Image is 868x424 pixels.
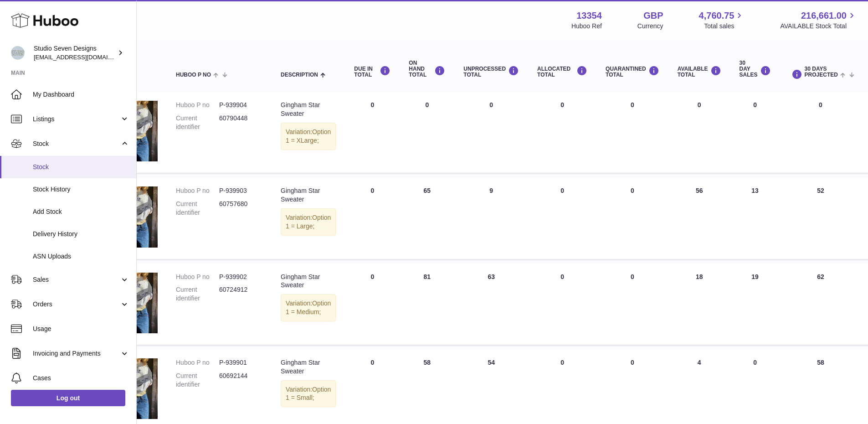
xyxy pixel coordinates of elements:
span: Huboo P no [176,72,211,78]
div: Currency [637,22,663,31]
a: Log out [11,390,125,406]
div: 30 DAY SALES [740,60,771,78]
div: Variation: [281,123,336,150]
dd: 60790448 [219,114,262,131]
span: 0 [631,101,634,109]
div: DUE IN TOTAL [354,66,390,78]
div: ON HAND Total [409,60,445,78]
div: UNPROCESSED Total [463,66,519,78]
dd: P-939902 [219,273,262,281]
span: Option 1 = Small; [286,386,331,402]
div: AVAILABLE Total [678,66,721,78]
dd: 60724912 [219,285,262,303]
span: Invoicing and Payments [33,349,120,358]
td: 0 [345,92,400,173]
span: 0 [631,359,634,366]
td: 52 [780,177,862,259]
span: 0 [631,187,634,194]
dd: P-939903 [219,186,262,195]
td: 13 [730,177,780,259]
td: 56 [668,177,730,259]
span: Option 1 = XLarge; [286,128,331,144]
div: Variation: [281,208,336,236]
span: Stock History [33,185,129,194]
a: 216,661.00 AVAILABLE Stock Total [780,10,857,31]
span: Delivery History [33,230,129,238]
dt: Huboo P no [176,186,219,195]
dt: Current identifier [176,285,219,303]
td: 0 [528,264,596,345]
td: 62 [780,264,862,345]
td: 0 [528,92,596,173]
span: Stock [33,140,120,148]
td: 0 [730,92,780,173]
td: 0 [345,264,400,345]
td: 0 [400,92,454,173]
img: contact.studiosevendesigns@gmail.com [11,46,25,60]
div: Gingham Star Sweater [281,186,336,204]
div: Variation: [281,380,336,408]
div: ALLOCATED Total [537,66,587,78]
dd: 60692144 [219,372,262,389]
span: Orders [33,300,120,309]
span: Stock [33,163,129,171]
span: 30 DAYS PROJECTED [805,66,838,78]
strong: 13354 [576,10,602,22]
strong: GBP [643,10,663,22]
div: Gingham Star Sweater [281,101,336,118]
span: AVAILABLE Stock Total [780,22,857,31]
span: [EMAIL_ADDRESS][DOMAIN_NAME] [34,53,134,61]
div: Variation: [281,294,336,321]
div: Huboo Ref [571,22,602,31]
td: 81 [400,264,454,345]
span: ASN Uploads [33,252,129,261]
td: 0 [780,92,862,173]
td: 0 [668,92,730,173]
dt: Huboo P no [176,358,219,367]
dd: 60757680 [219,200,262,217]
td: 0 [345,177,400,259]
dt: Huboo P no [176,101,219,109]
span: Description [281,72,318,78]
span: Add Stock [33,207,129,216]
span: Listings [33,115,120,124]
span: Sales [33,275,120,284]
dt: Current identifier [176,200,219,217]
span: Cases [33,374,129,383]
div: Studio Seven Designs [34,44,116,62]
div: Gingham Star Sweater [281,273,336,290]
span: Usage [33,325,129,333]
dt: Current identifier [176,114,219,131]
td: 9 [454,177,528,259]
span: My Dashboard [33,90,129,99]
a: 4,760.75 Total sales [699,10,745,31]
td: 0 [454,92,528,173]
div: Gingham Star Sweater [281,358,336,376]
td: 18 [668,264,730,345]
span: 4,760.75 [699,10,734,22]
td: 65 [400,177,454,259]
dd: P-939904 [219,101,262,109]
td: 19 [730,264,780,345]
div: QUARANTINED Total [606,66,659,78]
dt: Huboo P no [176,273,219,281]
dd: P-939901 [219,358,262,367]
td: 0 [528,177,596,259]
dt: Current identifier [176,372,219,389]
span: Total sales [704,22,745,31]
td: 63 [454,264,528,345]
span: 216,661.00 [801,10,847,22]
span: 0 [631,273,634,280]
